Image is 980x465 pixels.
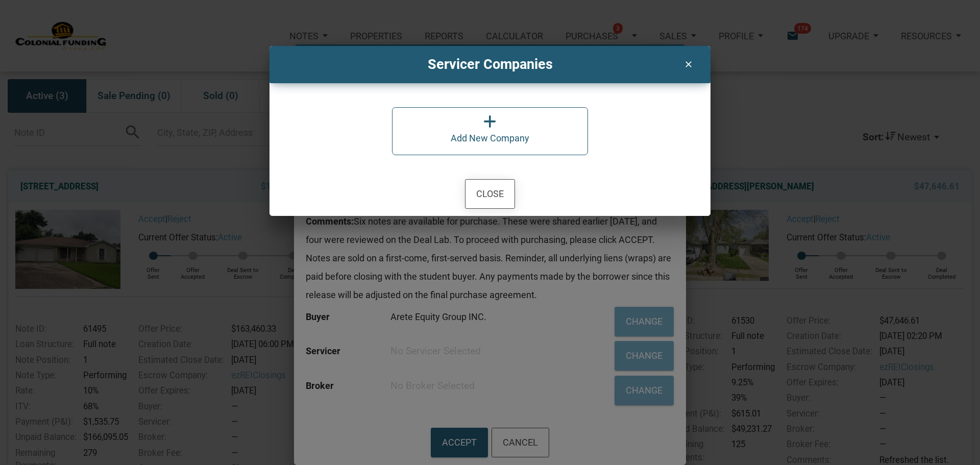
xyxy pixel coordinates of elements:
[277,54,703,75] h4: Servicer Companies
[682,56,694,69] i: clear
[476,185,504,203] div: Close
[451,129,529,148] div: Add New Company
[465,179,515,209] button: Close
[673,51,704,74] button: clear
